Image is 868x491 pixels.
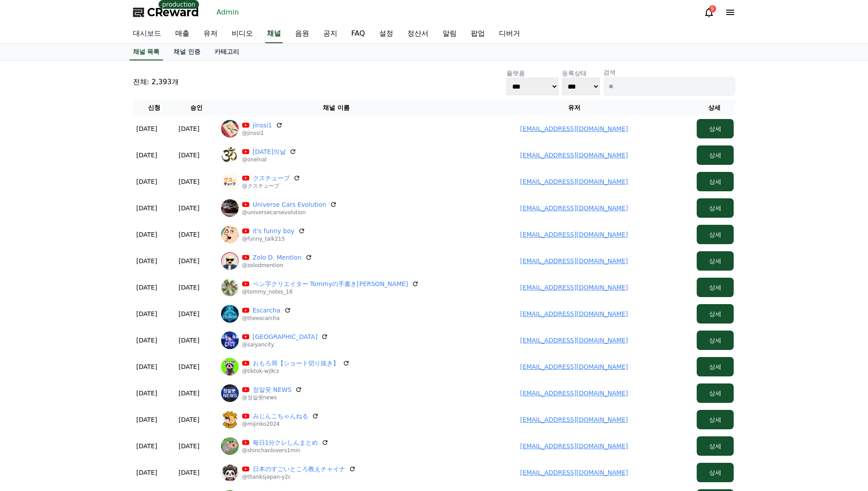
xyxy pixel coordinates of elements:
button: 상세 [697,331,734,350]
p: @onelnal [242,156,296,163]
p: [DATE] [179,204,199,212]
p: [DATE] [179,124,199,133]
a: 9 [704,7,714,18]
a: 유저 [196,25,225,43]
button: 상세 [697,172,734,191]
p: @thanksjapan-y2c [242,473,356,480]
a: [EMAIL_ADDRESS][DOMAIN_NAME] [520,416,628,423]
button: 상세 [697,304,734,324]
a: it's funny boy [253,227,295,235]
a: 알림 [436,25,464,43]
button: 상세 [697,119,734,138]
p: [DATE] [179,442,199,450]
a: FAQ [344,25,372,43]
a: 상세 [697,310,734,317]
button: 상세 [697,225,734,244]
p: [DATE] [137,177,157,186]
a: Home [3,279,58,301]
p: @universecarsevolution [242,209,337,216]
a: Admin [213,5,243,19]
a: [EMAIL_ADDRESS][DOMAIN_NAME] [520,390,628,397]
a: CReward [133,5,199,19]
a: Escarcha [253,306,281,315]
a: Universe Cars Evolution [253,200,326,209]
a: 상세 [697,337,734,344]
a: 정산서 [400,25,436,43]
span: Home [22,293,38,300]
p: [DATE] [179,415,199,424]
th: 채널 이름 [218,100,455,115]
img: おもろ局【ショート切り抜き】 [221,358,239,376]
a: [DATE]의날 [253,147,286,156]
p: @クスチューブ [242,182,300,190]
p: [DATE] [179,257,199,265]
th: 상세 [693,100,735,115]
p: [DATE] [137,336,157,345]
span: Settings [130,293,152,300]
button: 상세 [697,145,734,165]
a: 상세 [697,390,734,397]
a: 공지 [316,25,344,43]
a: みじんこちゃんねる [253,412,308,420]
button: 상세 [697,383,734,403]
a: Messages [58,279,114,301]
a: 日本のすごいところ教えチャイナ [253,465,345,473]
img: Zolo D. Mention [221,252,239,270]
span: CReward [147,5,199,19]
p: [DATE] [179,336,199,345]
div: 9 [709,5,716,12]
p: @정알못news [242,394,303,401]
span: Messages [73,293,99,300]
p: [DATE] [137,230,157,239]
a: 설정 [372,25,400,43]
a: 정알못 NEWS [253,385,292,394]
p: [DATE] [179,362,199,371]
a: 상세 [697,205,734,212]
p: [DATE] [137,124,157,133]
p: [DATE] [179,468,199,477]
p: [DATE] [137,283,157,292]
img: 毎日1分クレしんまとめ [221,437,239,455]
a: 음원 [288,25,316,43]
a: 대시보드 [126,25,168,43]
a: [EMAIL_ADDRESS][DOMAIN_NAME] [520,337,628,344]
p: @funny_talk215 [242,235,305,242]
img: Universe Cars Evolution [221,199,239,217]
img: 오늘의날 [221,146,239,164]
a: おもろ局【ショート切り抜き】 [253,359,339,368]
img: Saiyan City [221,331,239,349]
a: 상세 [697,231,734,238]
th: 신청 [133,100,175,115]
a: 디버거 [492,25,527,43]
img: jinssi1 [221,120,239,138]
a: jinssi1 [253,121,272,130]
img: Escarcha [221,305,239,323]
a: [EMAIL_ADDRESS][DOMAIN_NAME] [520,152,628,159]
p: [DATE] [179,230,199,239]
a: [EMAIL_ADDRESS][DOMAIN_NAME] [520,178,628,185]
button: 상세 [697,463,734,482]
img: クスチューブ [221,173,239,190]
button: 상세 [697,278,734,297]
p: @zolodmention [242,262,312,269]
img: 日本のすごいところ教えチャイナ [221,464,239,481]
p: @tommy_notes_16 [242,288,419,295]
p: @shinchanlovers1min [242,447,329,454]
a: [EMAIL_ADDRESS][DOMAIN_NAME] [520,125,628,132]
a: 카테고리 [207,44,246,60]
p: 전체: 2,393개 [133,77,179,87]
a: 상세 [697,178,734,185]
p: [DATE] [137,442,157,450]
button: 상세 [697,410,734,429]
p: [DATE] [137,415,157,424]
p: 검색 [603,68,735,77]
p: [DATE] [137,309,157,318]
th: 유저 [455,100,693,115]
button: 상세 [697,198,734,218]
img: 정알못 NEWS [221,384,239,402]
p: @saiyancity [242,341,328,348]
p: [DATE] [137,362,157,371]
img: みじんこちゃんねる [221,411,239,428]
a: Zolo D. Mention [253,253,302,262]
a: [EMAIL_ADDRESS][DOMAIN_NAME] [520,205,628,212]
